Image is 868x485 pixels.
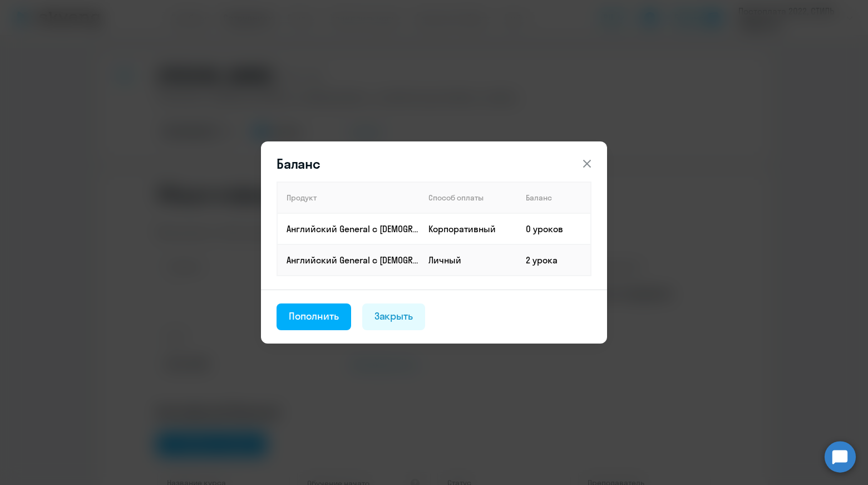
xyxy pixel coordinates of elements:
td: 2 урока [517,244,591,276]
td: Корпоративный [420,213,517,244]
p: Английский General с [DEMOGRAPHIC_DATA] преподавателем [287,254,419,266]
th: Баланс [517,182,591,213]
div: Закрыть [374,309,413,324]
p: Английский General с [DEMOGRAPHIC_DATA] преподавателем [287,223,419,235]
th: Способ оплаты [420,182,517,213]
td: Личный [420,244,517,276]
button: Пополнить [277,303,351,330]
td: 0 уроков [517,213,591,244]
th: Продукт [277,182,420,213]
div: Пополнить [289,309,339,324]
button: Закрыть [362,303,426,330]
header: Баланс [261,155,607,173]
